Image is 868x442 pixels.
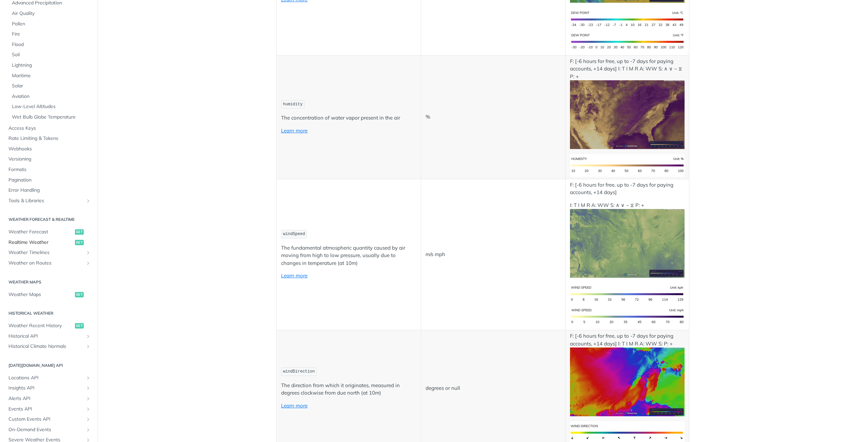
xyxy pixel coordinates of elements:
span: Wet Bulb Globe Temperature [12,114,91,121]
span: Historical API [8,333,84,340]
a: Versioning [5,154,93,164]
span: Expand image [570,111,685,117]
p: m/s mph [426,251,561,258]
a: Air Quality [8,8,93,19]
span: get [75,240,84,245]
a: Rate Limiting & Tokens [5,133,93,144]
a: Access Keys [5,123,93,133]
a: Insights APIShow subpages for Insights API [5,383,93,393]
p: degrees or null [426,384,561,392]
span: Low-Level Altitudes [12,103,91,110]
p: % [426,113,561,121]
h2: Historical Weather [5,310,93,316]
span: Rate Limiting & Tokens [8,135,91,142]
span: Weather Maps [8,291,73,298]
a: Fire [8,29,93,39]
a: Weather Forecastget [5,227,93,237]
span: Lightning [12,62,91,69]
span: Expand image [570,162,685,168]
span: On-Demand Events [8,426,84,433]
a: Solar [8,81,93,91]
button: Show subpages for Alerts API [85,396,91,401]
a: Soil [8,50,93,60]
span: Pollen [12,21,91,27]
span: Insights API [8,385,84,392]
button: Show subpages for Custom Events API [85,417,91,422]
a: Tools & LibrariesShow subpages for Tools & Libraries [5,196,93,206]
span: get [75,323,84,329]
span: Weather Timelines [8,249,84,256]
p: The concentration of water vapor present in the air [281,114,416,122]
span: Webhooks [8,146,91,152]
span: Expand image [570,239,685,246]
p: F: [-6 hours for free, up to -7 days for paying accounts, +14 days] [570,181,685,196]
h2: Weather Forecast & realtime [5,216,93,223]
span: Alerts API [8,395,84,402]
a: Weather on RoutesShow subpages for Weather on Routes [5,258,93,268]
a: Learn more [281,127,308,134]
button: Show subpages for Locations API [85,375,91,381]
h2: Weather Maps [5,279,93,285]
span: Expand image [570,290,685,297]
span: Historical Climate Normals [8,343,84,350]
a: Error Handling [5,185,93,195]
a: Low-Level Altitudes [8,102,93,112]
span: Error Handling [8,187,91,194]
button: Show subpages for Historical Climate Normals [85,344,91,349]
span: Pagination [8,177,91,184]
span: Flood [12,41,91,48]
a: On-Demand EventsShow subpages for On-Demand Events [5,425,93,435]
a: Formats [5,165,93,175]
button: Show subpages for Historical API [85,334,91,339]
p: The fundamental atmospheric quantity caused by air moving from high to low pressure, usually due ... [281,244,416,267]
a: Pollen [8,19,93,29]
span: Realtime Weather [8,239,73,246]
a: Webhooks [5,144,93,154]
a: Weather Recent Historyget [5,321,93,331]
span: Versioning [8,156,91,163]
a: Learn more [281,402,308,409]
a: Weather TimelinesShow subpages for Weather Timelines [5,248,93,258]
span: Soil [12,51,91,58]
a: Maritime [8,71,93,81]
span: Access Keys [8,125,91,132]
span: Events API [8,406,84,413]
p: F: [-6 hours for free, up to -7 days for paying accounts, +14 days] I: T I M R A: WW S: ∧ ∨ ~ ⧖ P: + [570,58,685,149]
span: Expand image [570,313,685,319]
a: Realtime Weatherget [5,237,93,248]
span: Custom Events API [8,416,84,423]
span: Solar [12,83,91,89]
span: windSpeed [283,232,305,236]
a: Historical APIShow subpages for Historical API [5,331,93,341]
span: get [75,229,84,235]
button: Show subpages for Events API [85,406,91,412]
a: Wet Bulb Globe Temperature [8,112,93,122]
span: Maritime [12,72,91,79]
span: Air Quality [12,10,91,17]
a: Learn more [281,272,308,279]
span: humidity [283,102,303,107]
span: Expand image [570,378,685,384]
span: Weather on Routes [8,260,84,267]
a: Aviation [8,91,93,102]
a: Alerts APIShow subpages for Alerts API [5,394,93,404]
a: Custom Events APIShow subpages for Custom Events API [5,414,93,424]
p: The direction from which it originates, measured in degrees clockwise from due north (at 10m) [281,382,416,397]
button: Show subpages for Weather Timelines [85,250,91,255]
p: I: T I M R A: WW S: ∧ ∨ ~ ⧖ P: + [570,202,685,278]
a: Flood [8,40,93,50]
button: Show subpages for Weather on Routes [85,260,91,266]
a: Lightning [8,60,93,70]
span: Weather Recent History [8,322,73,329]
span: Weather Forecast [8,229,73,235]
a: Historical Climate NormalsShow subpages for Historical Climate Normals [5,341,93,352]
span: get [75,292,84,297]
span: Formats [8,166,91,173]
button: Show subpages for On-Demand Events [85,427,91,433]
span: Locations API [8,375,84,381]
a: Weather Mapsget [5,290,93,300]
span: Tools & Libraries [8,197,84,204]
span: Aviation [12,93,91,100]
button: Show subpages for Tools & Libraries [85,198,91,204]
a: Events APIShow subpages for Events API [5,404,93,414]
